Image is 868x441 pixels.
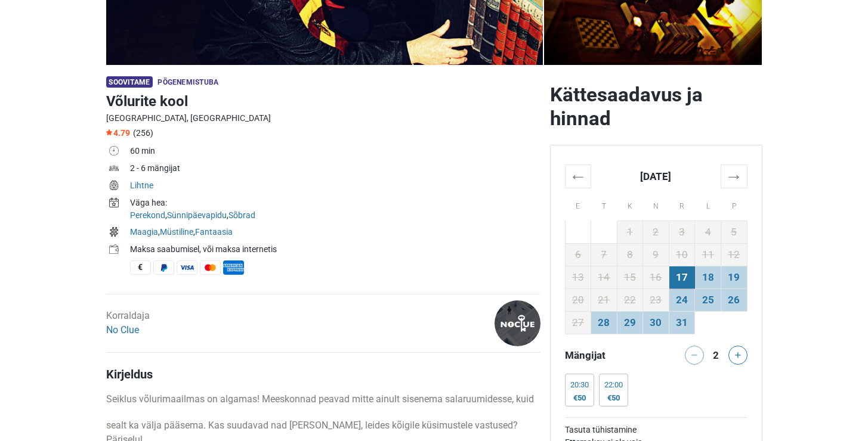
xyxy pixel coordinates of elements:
[195,227,233,237] a: Fantaasia
[130,210,165,220] a: Perekond
[106,324,139,336] a: No Clue
[560,346,656,365] div: Mängijat
[617,243,643,266] td: 8
[695,188,721,220] th: L
[133,128,153,138] span: (256)
[617,311,643,334] td: 29
[106,129,112,135] img: Star
[167,210,227,220] a: Sünnipäevapidu
[200,260,221,275] span: MasterCard
[153,260,174,275] span: PayPal
[130,161,540,178] td: 2 - 6 mängijat
[106,128,130,138] span: 4.79
[106,392,540,406] p: Seiklus võlurimaailmas on algamas! Meeskonnad peavad mitte ainult sisenema salaruumidesse, kuid
[106,367,540,381] h4: Kirjeldus
[617,220,643,243] td: 1
[643,266,669,288] td: 16
[604,380,623,390] div: 22:00
[130,227,158,237] a: Maagia
[669,188,695,220] th: R
[669,243,695,266] td: 10
[570,393,589,403] div: €50
[695,288,721,311] td: 25
[130,144,540,161] td: 60 min
[709,346,723,362] div: 2
[550,83,762,131] h2: Kättesaadavus ja hinnad
[604,393,623,403] div: €50
[669,288,695,311] td: 24
[106,112,540,125] div: [GEOGRAPHIC_DATA], [GEOGRAPHIC_DATA]
[643,288,669,311] td: 23
[721,188,747,220] th: P
[565,288,591,311] td: 20
[669,220,695,243] td: 3
[130,197,540,209] div: Väga hea:
[106,76,153,88] span: Soovitame
[228,210,255,220] a: Sõbrad
[669,311,695,334] td: 31
[106,91,540,112] h1: Võlurite kool
[591,164,721,188] th: [DATE]
[643,243,669,266] td: 9
[695,243,721,266] td: 11
[130,243,540,256] div: Maksa saabumisel, või maksa internetis
[643,220,669,243] td: 2
[565,243,591,266] td: 6
[643,188,669,220] th: N
[130,181,153,190] a: Lihtne
[130,225,540,242] td: , ,
[160,227,193,237] a: Müstiline
[669,266,695,288] td: 17
[106,309,150,337] div: Korraldaja
[695,266,721,288] td: 18
[591,288,617,311] td: 21
[695,220,721,243] td: 4
[565,311,591,334] td: 27
[591,311,617,334] td: 28
[565,164,591,188] th: ←
[721,266,747,288] td: 19
[177,260,197,275] span: Visa
[591,266,617,288] td: 14
[721,164,747,188] th: →
[130,195,540,225] td: , ,
[565,424,747,436] td: Tasuta tühistamine
[721,220,747,243] td: 5
[565,266,591,288] td: 13
[617,266,643,288] td: 15
[157,78,218,86] span: Põgenemistuba
[495,300,540,346] img: a5e0ff62be0b0845l.png
[617,288,643,311] td: 22
[570,380,589,390] div: 20:30
[617,188,643,220] th: K
[721,243,747,266] td: 12
[643,311,669,334] td: 30
[721,288,747,311] td: 26
[130,260,151,275] span: Sularaha
[591,243,617,266] td: 7
[565,188,591,220] th: E
[591,188,617,220] th: T
[223,260,244,275] span: American Express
